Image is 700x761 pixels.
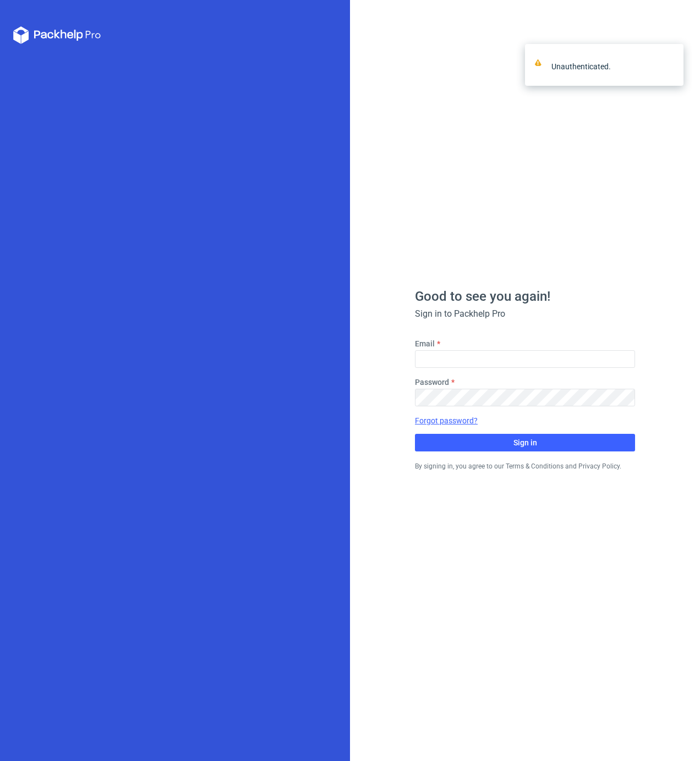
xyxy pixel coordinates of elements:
[415,338,435,349] label: Email
[667,60,675,72] button: close
[513,439,537,446] span: Sign in
[415,434,635,451] button: Sign in
[415,307,635,321] div: Sign in to Packhelp Pro
[415,415,478,426] a: Forgot password?
[13,26,101,44] svg: Packhelp Pro
[415,462,621,470] small: By signing in, you agree to our Terms & Conditions and Privacy Policy.
[415,377,449,388] label: Password
[415,290,635,303] h1: Good to see you again!
[551,61,667,72] div: Unauthenticated.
